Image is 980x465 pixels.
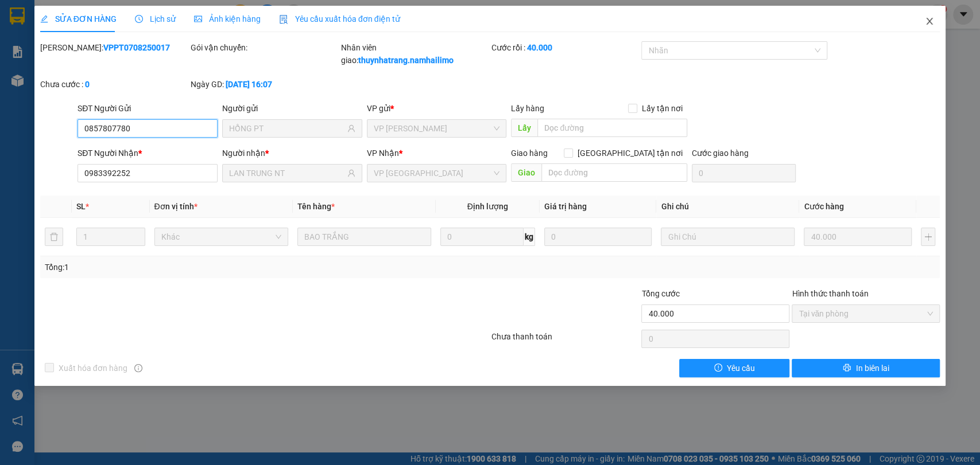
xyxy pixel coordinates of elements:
span: Yêu cầu xuất hóa đơn điện tử [279,14,400,24]
span: Yêu cầu [727,362,755,374]
span: Ảnh kiện hàng [194,14,261,24]
button: plus [921,228,935,246]
span: Cước hàng [804,202,843,211]
input: 0 [544,228,652,246]
b: [DATE] 16:07 [226,80,272,89]
span: user [347,169,355,177]
span: VP Nhận [367,149,399,158]
input: Dọc đường [541,163,687,182]
span: edit [40,15,48,23]
div: Gói vận chuyển: [191,41,339,54]
div: VP gửi [367,102,507,115]
span: VP Nha Trang [374,165,500,182]
span: Xuất hóa đơn hàng [54,362,132,374]
div: Người gửi [222,102,362,115]
span: In biên lai [855,362,889,374]
th: Ghi chú [656,196,799,218]
span: Lấy tận nơi [637,102,687,115]
div: SĐT Người Nhận [78,147,218,159]
span: Lịch sử [135,14,176,24]
b: thuynhatrang.namhailimo [358,56,454,65]
b: VPPT0708250017 [103,43,170,52]
span: Lấy [511,119,537,137]
button: exclamation-circleYêu cầu [679,359,789,377]
label: Hình thức thanh toán [792,289,868,298]
input: Tên người gửi [229,122,345,135]
input: Dọc đường [537,119,687,137]
span: VP Phan Thiết [374,120,500,137]
span: SL [76,202,86,211]
div: [PERSON_NAME]: [40,41,188,54]
div: Tổng: 1 [45,261,379,273]
button: delete [45,228,63,246]
input: Tên người nhận [229,167,345,179]
div: Chưa cước : [40,78,188,91]
b: 0 [85,80,90,89]
span: clock-circle [135,15,143,23]
span: [GEOGRAPHIC_DATA] tận nơi [573,147,687,159]
span: picture [194,15,202,23]
span: Định lượng [467,202,508,211]
span: user [347,124,355,132]
b: 40.000 [526,43,552,52]
span: Giá trị hàng [544,202,587,211]
span: Tại văn phòng [799,305,933,322]
div: Nhân viên giao: [341,41,489,67]
span: SỬA ĐƠN HÀNG [40,14,117,24]
input: 0 [804,228,912,246]
button: printerIn biên lai [792,359,940,377]
span: Đơn vị tính [154,202,197,211]
label: Cước giao hàng [692,149,749,158]
span: Tên hàng [297,202,335,211]
div: Cước rồi : [491,41,639,54]
span: Khác [161,228,281,245]
span: Giao hàng [511,149,548,158]
img: icon [279,15,288,24]
input: Ghi Chú [661,228,795,246]
span: exclamation-circle [714,364,722,373]
span: info-circle [134,364,142,372]
div: Người nhận [222,147,362,159]
span: close [925,17,934,26]
span: Giao [511,163,541,182]
input: VD: Bàn, Ghế [297,228,431,246]
input: Cước giao hàng [692,164,796,182]
span: Tổng cước [641,289,679,298]
div: Chưa thanh toán [490,330,641,350]
span: Lấy hàng [511,104,544,113]
div: SĐT Người Gửi [78,102,218,115]
span: kg [524,228,535,246]
button: Close [913,6,946,38]
span: printer [843,364,851,373]
div: Ngày GD: [191,78,339,91]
